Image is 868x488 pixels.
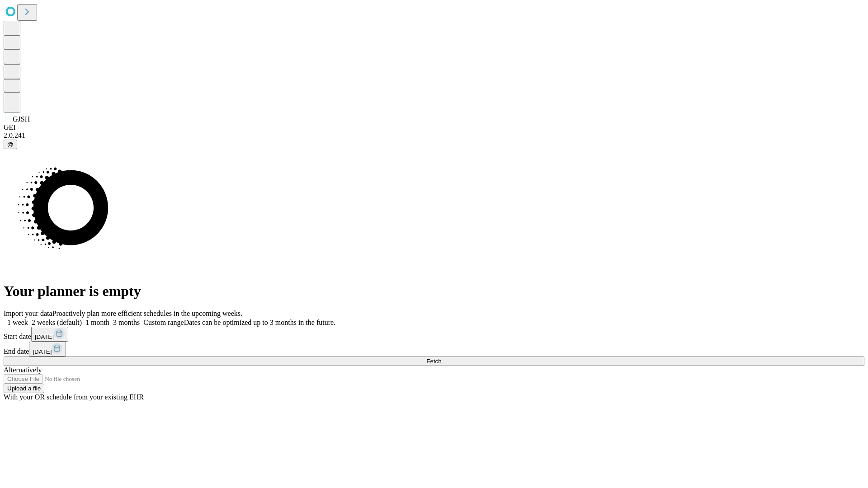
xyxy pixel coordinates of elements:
span: Import your data [4,310,52,317]
span: [DATE] [35,333,54,340]
span: 3 months [113,319,140,326]
span: @ [7,141,14,148]
button: @ [4,140,17,149]
div: 2.0.241 [4,131,864,140]
span: With your OR schedule from your existing EHR [4,393,144,401]
div: GEI [4,123,864,131]
div: Start date [4,327,864,342]
span: GJSH [13,115,30,123]
span: Fetch [426,358,441,365]
span: 2 weeks (default) [32,319,82,326]
h1: Your planner is empty [4,283,864,300]
span: [DATE] [33,348,52,355]
span: Alternatively [4,366,42,374]
span: Custom range [143,319,184,326]
button: Upload a file [4,384,44,393]
button: [DATE] [29,342,66,357]
div: End date [4,342,864,357]
button: Fetch [4,357,864,366]
button: [DATE] [31,327,68,342]
span: Proactively plan more efficient schedules in the upcoming weeks. [52,310,242,317]
span: 1 week [7,319,28,326]
span: Dates can be optimized up to 3 months in the future. [184,319,335,326]
span: 1 month [85,319,109,326]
